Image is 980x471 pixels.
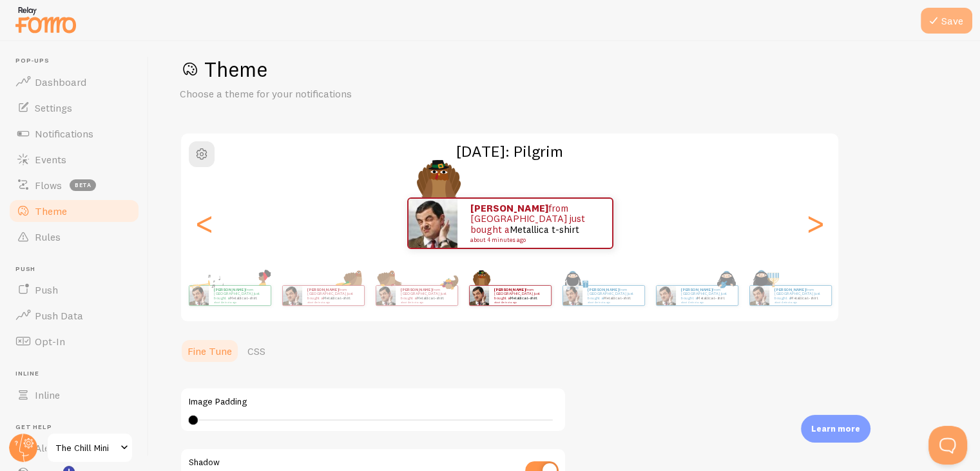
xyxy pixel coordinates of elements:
[401,287,452,303] p: from [GEOGRAPHIC_DATA] just bought a
[189,396,557,408] label: Image Padding
[35,127,93,140] span: Notifications
[8,198,140,224] a: Theme
[681,287,712,292] strong: [PERSON_NAME]
[35,283,58,296] span: Push
[189,286,208,305] img: Fomo
[35,388,60,401] span: Inline
[35,335,65,348] span: Opt-In
[401,301,451,303] small: about 4 minutes ago
[35,309,83,322] span: Push Data
[470,237,595,243] small: about 4 minutes ago
[774,301,825,303] small: about 4 minutes ago
[180,56,949,83] h1: Theme
[681,287,733,303] p: from [GEOGRAPHIC_DATA] just bought a
[588,301,638,303] small: about 4 minutes ago
[214,301,264,303] small: about 4 minutes ago
[214,287,265,303] p: from [GEOGRAPHIC_DATA] just bought a
[35,153,66,166] span: Events
[8,121,140,146] a: Notifications
[801,415,870,443] div: Learn more
[70,179,96,191] span: beta
[180,86,489,101] p: Choose a theme for your notifications
[8,172,140,198] a: Flows beta
[214,287,245,292] strong: [PERSON_NAME]
[656,286,675,305] img: Fomo
[35,75,86,88] span: Dashboard
[307,287,359,303] p: from [GEOGRAPHIC_DATA] just bought a
[408,199,457,248] img: Fomo
[15,370,140,378] span: Inline
[494,287,525,292] strong: [PERSON_NAME]
[562,286,582,305] img: Fomo
[8,95,140,121] a: Settings
[510,223,579,235] a: Metallica t-shirt
[55,440,117,456] span: The Chill Mini
[697,296,724,301] a: Metallica t-shirt
[307,301,358,303] small: about 4 minutes ago
[8,146,140,172] a: Events
[401,287,432,292] strong: [PERSON_NAME]
[180,338,240,364] a: Fine Tune
[8,69,140,95] a: Dashboard
[15,265,140,274] span: Push
[35,230,61,243] span: Rules
[588,287,639,303] p: from [GEOGRAPHIC_DATA] just bought a
[282,286,302,305] img: Fomo
[181,141,838,161] h2: [DATE]: Pilgrim
[197,177,212,270] div: Previous slide
[416,296,444,301] a: Metallica t-shirt
[8,382,140,408] a: Inline
[323,296,351,301] a: Metallica t-shirt
[14,3,78,36] img: fomo-relay-logo-orange.svg
[35,205,67,217] span: Theme
[469,286,488,305] img: Fomo
[494,287,546,303] p: from [GEOGRAPHIC_DATA] just bought a
[494,301,544,303] small: about 4 minutes ago
[774,287,826,303] p: from [GEOGRAPHIC_DATA] just bought a
[8,224,140,250] a: Rules
[588,287,619,292] strong: [PERSON_NAME]
[8,277,140,303] a: Push
[376,286,395,305] img: Fomo
[240,338,273,364] a: CSS
[774,287,805,292] strong: [PERSON_NAME]
[46,432,133,463] a: The Chill Mini
[8,303,140,328] a: Push Data
[681,301,731,303] small: about 4 minutes ago
[15,57,140,65] span: Pop-ups
[15,423,140,432] span: Get Help
[470,202,548,214] strong: [PERSON_NAME]
[8,328,140,354] a: Opt-In
[307,287,338,292] strong: [PERSON_NAME]
[807,177,823,270] div: Next slide
[35,179,62,192] span: Flows
[811,423,860,435] p: Learn more
[790,296,818,301] a: Metallica t-shirt
[603,296,631,301] a: Metallica t-shirt
[928,426,967,465] iframe: Help Scout Beacon - Open
[510,296,537,301] a: Metallica t-shirt
[749,286,769,305] img: Fomo
[35,101,72,114] span: Settings
[229,296,257,301] a: Metallica t-shirt
[470,203,599,243] p: from [GEOGRAPHIC_DATA] just bought a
